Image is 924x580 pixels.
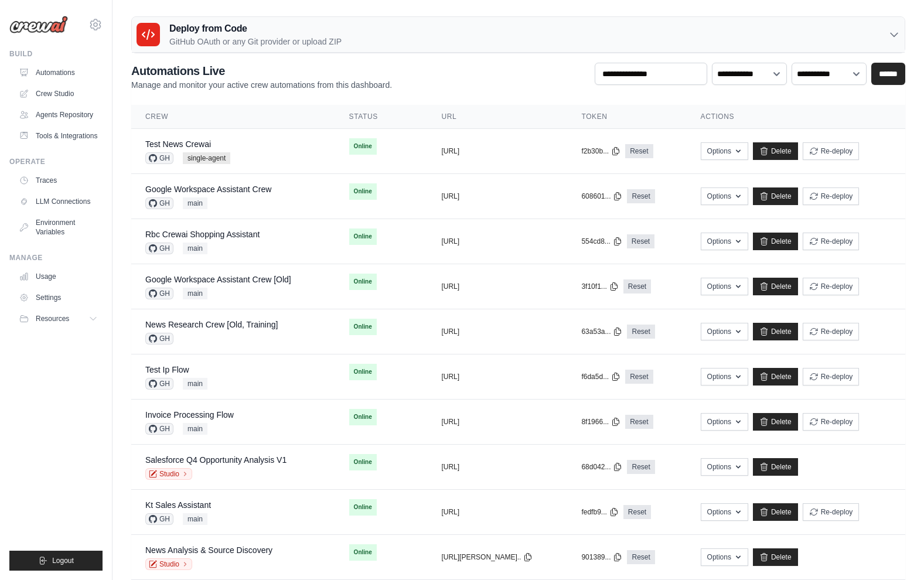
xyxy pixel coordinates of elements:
button: Re-deploy [803,323,860,340]
a: Reset [627,189,654,203]
a: Delete [753,548,798,566]
span: Resources [36,314,69,323]
a: LLM Connections [14,192,103,211]
a: Usage [14,267,103,286]
th: Token [567,105,686,129]
a: Reset [627,234,654,248]
button: Re-deploy [803,142,860,160]
a: Delete [753,233,798,250]
button: Options [701,278,748,295]
button: 68d042... [581,462,622,472]
a: Traces [14,171,103,190]
a: Delete [753,187,798,205]
span: Online [349,409,377,425]
a: Automations [14,63,103,82]
div: Manage [9,253,103,262]
span: main [183,197,207,209]
a: Delete [753,413,798,431]
span: single-agent [183,152,230,164]
button: Re-deploy [803,187,860,205]
a: Reset [625,370,653,384]
a: News Analysis & Source Discovery [145,545,272,555]
h3: Deploy from Code [169,22,342,36]
span: GH [145,288,173,299]
a: Studio [145,558,192,570]
a: Reset [625,144,653,158]
a: Reset [627,550,654,564]
a: Delete [753,323,798,340]
span: Logout [52,556,74,565]
button: Resources [14,309,103,328]
button: 63a53a... [581,327,622,336]
button: 554cd8... [581,237,622,246]
a: Salesforce Q4 Opportunity Analysis V1 [145,455,287,465]
span: Online [349,274,377,290]
button: Re-deploy [803,413,860,431]
span: GH [145,152,173,164]
div: Build [9,49,103,59]
button: Logout [9,551,103,571]
span: GH [145,333,173,344]
span: Online [349,319,377,335]
a: Delete [753,368,798,385]
a: Reset [625,415,653,429]
p: Manage and monitor your active crew automations from this dashboard. [131,79,392,91]
a: Reset [623,279,651,294]
a: News Research Crew [Old, Training] [145,320,278,329]
a: Rbc Crewai Shopping Assistant [145,230,260,239]
button: 608601... [581,192,622,201]
span: Online [349,544,377,561]
button: Options [701,187,748,205]
img: Logo [9,16,68,33]
a: Delete [753,458,798,476]
button: Options [701,503,748,521]
div: Operate [9,157,103,166]
th: Crew [131,105,335,129]
button: Options [701,548,748,566]
a: Studio [145,468,192,480]
a: Google Workspace Assistant Crew [145,185,271,194]
button: 8f1966... [581,417,620,427]
a: Kt Sales Assistant [145,500,211,510]
span: GH [145,513,173,525]
a: Delete [753,142,798,160]
a: Settings [14,288,103,307]
a: Invoice Processing Flow [145,410,234,419]
th: URL [427,105,567,129]
span: Online [349,228,377,245]
span: main [183,288,207,299]
a: Test Ip Flow [145,365,189,374]
span: Online [349,499,377,516]
span: GH [145,378,173,390]
a: Google Workspace Assistant Crew [Old] [145,275,291,284]
span: GH [145,243,173,254]
button: Re-deploy [803,503,860,521]
p: GitHub OAuth or any Git provider or upload ZIP [169,36,342,47]
button: f6da5d... [581,372,620,381]
span: Online [349,138,377,155]
button: Options [701,142,748,160]
a: Reset [627,325,654,339]
a: Delete [753,503,798,521]
button: Re-deploy [803,368,860,385]
a: Delete [753,278,798,295]
button: Options [701,458,748,476]
button: 901389... [581,552,622,562]
th: Status [335,105,428,129]
span: main [183,513,207,525]
button: Options [701,323,748,340]
span: main [183,243,207,254]
span: Online [349,364,377,380]
h2: Automations Live [131,63,392,79]
button: Options [701,413,748,431]
button: Re-deploy [803,278,860,295]
span: Online [349,183,377,200]
button: f2b30b... [581,146,620,156]
a: Tools & Integrations [14,127,103,145]
button: fedfb9... [581,507,618,517]
span: Online [349,454,377,470]
button: [URL][PERSON_NAME].. [441,552,533,562]
th: Actions [687,105,905,129]
span: main [183,423,207,435]
a: Reset [627,460,654,474]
